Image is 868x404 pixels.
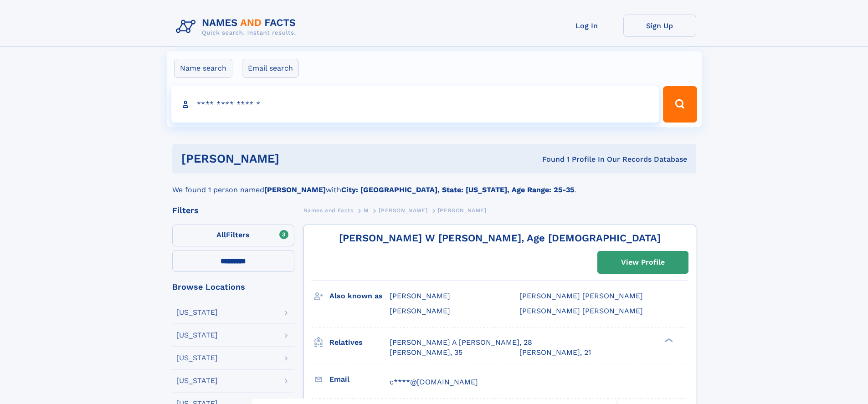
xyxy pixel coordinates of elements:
[329,372,390,387] h3: Email
[216,230,226,239] span: All
[339,232,661,244] a: [PERSON_NAME] W [PERSON_NAME], Age [DEMOGRAPHIC_DATA]
[550,15,623,37] a: Log In
[623,15,696,37] a: Sign Up
[411,154,687,164] div: Found 1 Profile In Our Records Database
[176,354,218,362] div: [US_STATE]
[438,207,487,214] span: [PERSON_NAME]
[172,283,294,291] div: Browse Locations
[329,335,390,350] h3: Relatives
[341,185,574,194] b: City: [GEOGRAPHIC_DATA], State: [US_STATE], Age Range: 25-35
[390,307,450,315] span: [PERSON_NAME]
[364,205,369,216] a: M
[171,86,659,123] input: search input
[329,288,390,304] h3: Also known as
[598,251,688,273] a: View Profile
[172,225,294,246] label: Filters
[176,377,218,384] div: [US_STATE]
[172,206,294,215] div: Filters
[176,332,218,339] div: [US_STATE]
[519,307,643,315] span: [PERSON_NAME] [PERSON_NAME]
[364,207,369,214] span: M
[172,15,303,39] img: Logo Names and Facts
[303,205,354,216] a: Names and Facts
[181,153,411,164] h1: [PERSON_NAME]
[663,337,673,343] div: ❯
[379,205,427,216] a: [PERSON_NAME]
[172,174,696,195] div: We found 1 person named with .
[264,185,326,194] b: [PERSON_NAME]
[621,252,665,273] div: View Profile
[379,207,427,214] span: [PERSON_NAME]
[242,59,299,78] label: Email search
[390,291,450,300] span: [PERSON_NAME]
[390,338,532,348] a: [PERSON_NAME] A [PERSON_NAME], 28
[174,59,232,78] label: Name search
[390,348,462,358] a: [PERSON_NAME], 35
[519,348,591,358] a: [PERSON_NAME], 21
[176,309,218,316] div: [US_STATE]
[519,291,643,300] span: [PERSON_NAME] [PERSON_NAME]
[663,86,697,123] button: Search Button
